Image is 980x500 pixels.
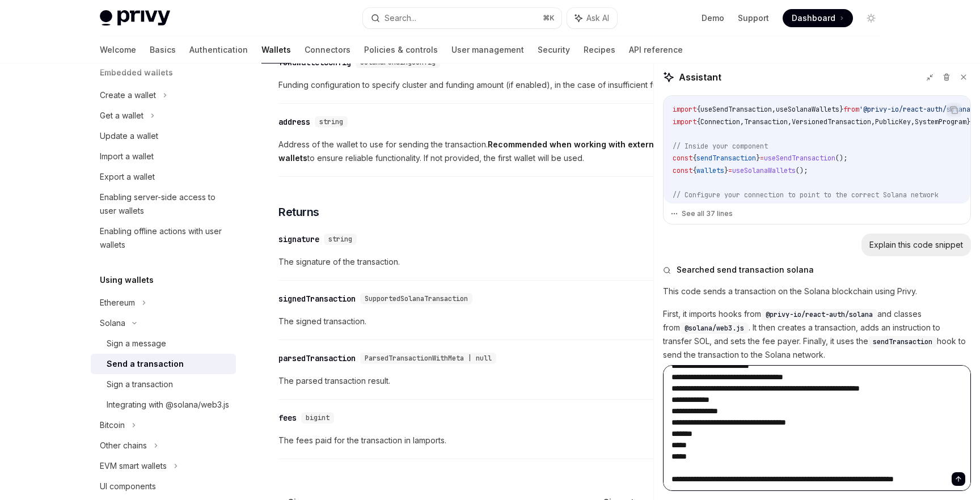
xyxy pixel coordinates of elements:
[911,117,915,126] span: ,
[100,36,136,63] a: Welcome
[871,117,875,126] span: ,
[278,78,687,92] span: Funding configuration to specify cluster and funding amount (if enabled), in the case of insuffic...
[696,105,700,114] span: {
[740,117,744,126] span: ,
[859,105,974,114] span: '@privy-io/react-auth/solana'
[319,117,343,126] span: string
[748,203,788,212] span: Connection
[91,187,236,221] a: Enabling server-side access to user wallets
[100,459,167,473] div: EVM smart wallets
[788,203,792,212] span: (
[278,204,319,220] span: Returns
[875,117,911,126] span: PublicKey
[306,413,330,422] span: bigint
[702,12,724,24] a: Demo
[100,224,229,252] div: Enabling offline actions with user wallets
[278,255,687,269] span: The signature of the transaction.
[363,8,561,28] button: Search...⌘K
[328,235,352,244] span: string
[796,166,808,175] span: ();
[663,285,971,298] p: This code sends a transaction on the Solana blockchain using Privy.
[100,129,158,143] div: Update a wallet
[278,353,356,364] div: parsedTransaction
[100,109,143,122] div: Get a wallet
[673,166,692,175] span: const
[788,117,792,126] span: ,
[947,103,961,117] button: Copy the contents from the code block
[792,12,835,24] span: Dashboard
[107,398,229,412] div: Integrating with @solana/web3.js
[278,138,687,165] span: Address of the wallet to use for sending the transaction. to ensure reliable functionality. If no...
[100,439,147,452] div: Other chains
[100,190,229,218] div: Enabling server-side access to user wallets
[776,105,839,114] span: useSolanaWallets
[107,357,184,371] div: Send a transaction
[278,315,687,328] span: The signed transaction.
[100,150,154,163] div: Import a wallet
[278,293,356,304] div: signedTransaction
[966,117,970,126] span: }
[567,8,617,28] button: Ask AI
[862,9,880,27] button: Toggle dark mode
[673,142,768,151] span: // Inside your component
[278,412,297,423] div: fees
[100,10,170,26] img: light logo
[673,117,696,126] span: import
[100,88,156,102] div: Create a wallet
[91,395,236,415] a: Integrating with @solana/web3.js
[543,14,555,23] span: ⌘ K
[663,264,971,276] button: Searched send transaction solana
[586,12,609,24] span: Ask AI
[364,36,438,63] a: Policies & controls
[629,36,683,63] a: API reference
[673,105,696,114] span: import
[451,36,524,63] a: User management
[792,117,871,126] span: VersionedTransaction
[100,273,154,287] h5: Using wallets
[839,105,843,114] span: }
[679,70,721,84] span: Assistant
[91,476,236,497] a: UI components
[772,105,776,114] span: ,
[91,126,236,146] a: Update a wallet
[792,203,871,212] span: '[URL][DOMAIN_NAME]'
[685,324,744,333] span: @solana/web3.js
[728,166,732,175] span: =
[91,333,236,354] a: Sign a message
[100,296,135,310] div: Ethereum
[100,418,125,432] div: Bitcoin
[744,117,788,126] span: Transaction
[696,154,756,163] span: sendTransaction
[305,36,350,63] a: Connectors
[915,117,966,126] span: SystemProgram
[663,307,971,362] p: First, it imports hooks from and classes from . It then creates a transaction, adds an instructio...
[835,154,847,163] span: ();
[278,116,310,128] div: address
[100,480,156,493] div: UI components
[91,374,236,395] a: Sign a transaction
[261,36,291,63] a: Wallets
[670,206,964,222] button: See all 37 lines
[732,203,736,212] span: =
[107,378,173,391] div: Sign a transaction
[91,146,236,167] a: Import a wallet
[692,203,732,212] span: connection
[91,221,236,255] a: Enabling offline actions with user wallets
[696,117,700,126] span: {
[760,154,764,163] span: =
[91,167,236,187] a: Export a wallet
[766,310,873,319] span: @privy-io/react-auth/solana
[783,9,853,27] a: Dashboard
[385,11,416,25] div: Search...
[764,154,835,163] span: useSendTransaction
[871,203,879,212] span: );
[365,294,468,303] span: SupportedSolanaTransaction
[673,154,692,163] span: const
[700,117,740,126] span: Connection
[700,105,772,114] span: useSendTransaction
[278,434,687,447] span: The fees paid for the transaction in lamports.
[732,166,796,175] span: useSolanaWallets
[150,36,176,63] a: Basics
[584,36,615,63] a: Recipes
[756,154,760,163] span: }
